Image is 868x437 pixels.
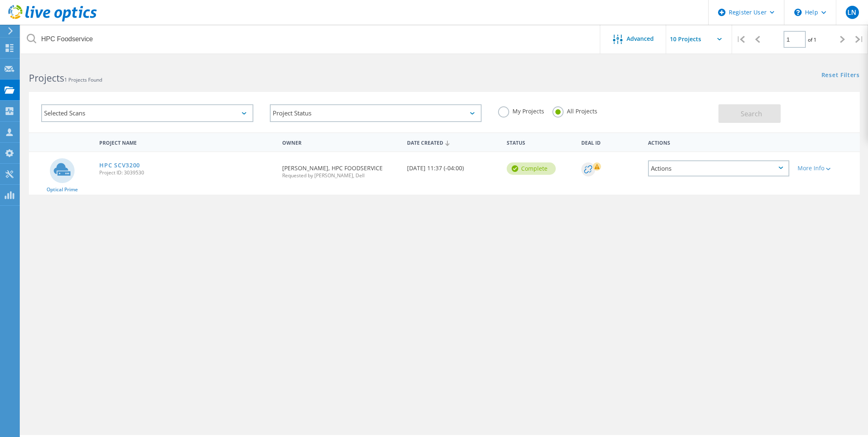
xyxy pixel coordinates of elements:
[99,162,140,168] a: HPC SCV3200
[821,72,860,79] a: Reset Filters
[732,25,749,54] div: |
[64,76,102,83] span: 1 Projects Found
[282,173,399,178] span: Requested by [PERSON_NAME], Dell
[95,134,278,150] div: Project Name
[648,160,789,176] div: Actions
[741,109,762,118] span: Search
[794,9,802,16] svg: \n
[503,134,578,150] div: Status
[47,187,78,192] span: Optical Prime
[808,36,817,43] span: of 1
[498,106,544,114] label: My Projects
[851,25,868,54] div: |
[507,162,556,175] div: Complete
[8,17,97,23] a: Live Optics Dashboard
[21,25,601,54] input: Search projects by name, owner, ID, company, etc
[278,152,403,186] div: [PERSON_NAME], HPC FOODSERVICE
[644,134,793,150] div: Actions
[403,134,503,150] div: Date Created
[577,134,643,150] div: Deal Id
[270,104,482,122] div: Project Status
[627,36,654,42] span: Advanced
[29,71,64,85] b: Projects
[847,9,856,16] span: LN
[403,152,503,179] div: [DATE] 11:37 (-04:00)
[99,170,274,175] span: Project ID: 3039530
[798,165,856,171] div: More Info
[278,134,403,150] div: Owner
[41,104,253,122] div: Selected Scans
[718,104,781,123] button: Search
[552,106,597,114] label: All Projects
